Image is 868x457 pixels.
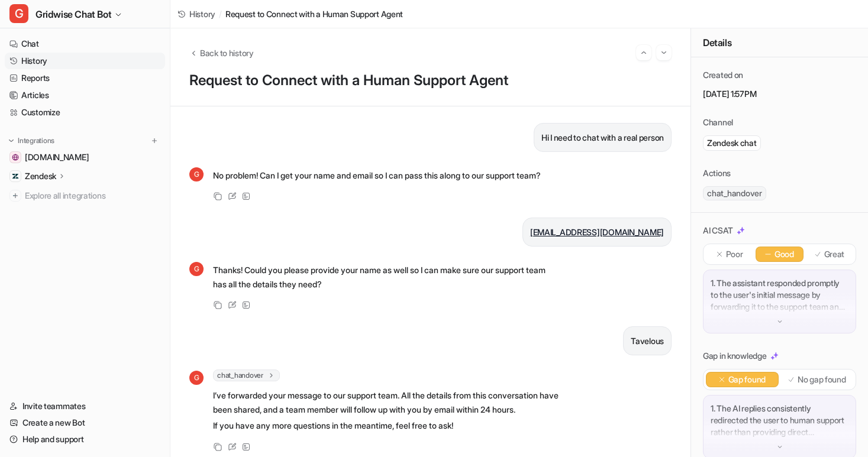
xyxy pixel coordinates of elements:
[213,168,541,183] p: No problem! Can I get your name and email so I can pass this along to our support team?
[5,431,165,448] a: Help and support
[5,53,165,69] a: History
[189,167,204,181] span: G
[213,370,280,381] span: chat_handover
[12,154,19,161] img: gridwise.io
[18,136,54,145] p: Integrations
[703,186,766,200] span: chat_handover
[660,47,668,58] img: Next session
[25,186,160,205] span: Explore all integrations
[631,334,664,348] p: Tavelous
[5,70,165,86] a: Reports
[5,87,165,103] a: Articles
[703,116,733,128] p: Channel
[776,443,784,451] img: down-arrow
[200,47,254,59] span: Back to history
[640,47,648,58] img: Previous session
[7,137,15,145] img: expand menu
[189,8,215,20] span: History
[225,8,403,20] span: Request to Connect with a Human Support Agent
[703,350,767,362] p: Gap in knowledge
[5,104,165,121] a: Customize
[25,170,56,182] p: Zendesk
[213,388,559,417] p: I’ve forwarded your message to our support team. All the details from this conversation have been...
[9,4,28,23] span: G
[541,131,664,145] p: Hi I need to chat with a real person
[824,248,845,260] p: Great
[178,8,215,20] a: History
[711,277,848,313] p: 1. The assistant responded promptly to the user's initial message by forwarding it to the support...
[798,374,846,385] p: No gap found
[530,227,664,237] a: [EMAIL_ADDRESS][DOMAIN_NAME]
[213,419,559,433] p: If you have any more questions in the meantime, feel free to ask!
[5,149,165,166] a: gridwise.io[DOMAIN_NAME]
[703,167,731,179] p: Actions
[189,371,204,385] span: G
[5,187,165,204] a: Explore all integrations
[219,8,222,20] span: /
[728,374,766,385] p: Gap found
[189,47,254,59] button: Back to history
[691,28,868,57] div: Details
[189,262,204,276] span: G
[703,69,743,81] p: Created on
[25,151,89,163] span: [DOMAIN_NAME]
[36,6,111,22] span: Gridwise Chat Bot
[12,173,19,180] img: Zendesk
[656,45,672,60] button: Go to next session
[636,45,651,60] button: Go to previous session
[703,225,733,236] p: AI CSAT
[9,190,21,202] img: explore all integrations
[5,414,165,431] a: Create a new Bot
[703,88,856,100] p: [DATE] 1:57PM
[775,248,794,260] p: Good
[776,317,784,326] img: down-arrow
[189,72,672,89] h1: Request to Connect with a Human Support Agent
[707,137,757,149] p: Zendesk chat
[726,248,743,260] p: Poor
[5,398,165,414] a: Invite teammates
[711,403,848,438] p: 1. The AI replies consistently redirected the user to human support rather than providing direct ...
[150,137,159,145] img: menu_add.svg
[5,135,58,147] button: Integrations
[213,263,559,291] p: Thanks! Could you please provide your name as well so I can make sure our support team has all th...
[5,35,165,52] a: Chat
